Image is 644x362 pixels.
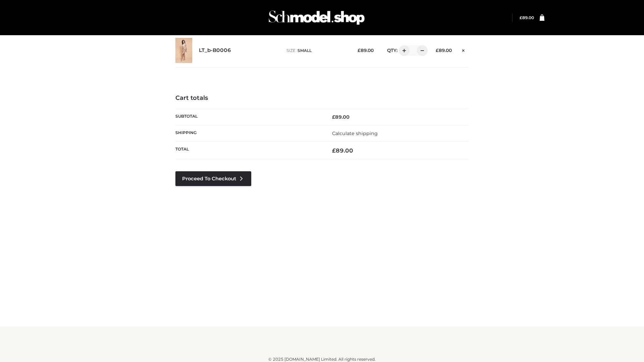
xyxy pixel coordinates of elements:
th: Total [175,142,322,160]
p: size : [286,48,347,54]
bdi: 89.00 [332,147,353,154]
a: Remove this item [459,45,469,54]
span: £ [520,15,522,20]
img: Schmodel Admin 964 [266,4,367,31]
a: Proceed to Checkout [175,171,251,186]
a: Calculate shipping [332,130,378,136]
span: £ [332,114,335,120]
bdi: 89.00 [520,15,534,20]
a: LT_b-B0006 [199,47,231,54]
span: £ [332,147,336,154]
bdi: 89.00 [436,48,452,53]
h4: Cart totals [175,95,469,102]
bdi: 89.00 [332,114,350,120]
th: Subtotal [175,109,322,125]
span: £ [358,48,361,53]
bdi: 89.00 [358,48,374,53]
th: Shipping [175,125,322,141]
div: QTY: [380,45,425,56]
span: SMALL [298,48,312,53]
a: £89.00 [520,15,534,20]
span: £ [436,48,439,53]
img: LT_b-B0006 - SMALL [175,38,192,63]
